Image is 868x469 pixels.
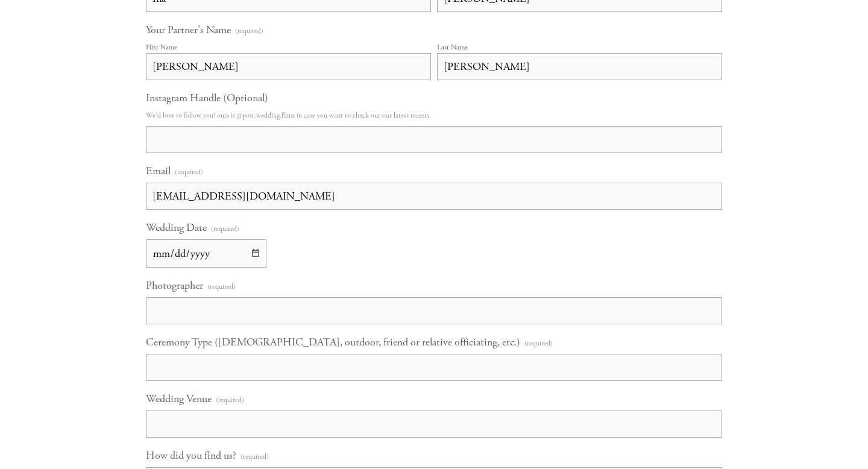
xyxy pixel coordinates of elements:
[146,91,268,105] span: Instagram Handle (Optional)
[146,23,231,37] span: Your Partner's Name
[146,279,203,292] span: Photographer
[146,107,722,124] p: We'd love to follow you! ours is @post.wedding.films in case you want to check out our latest tea...
[235,28,263,35] span: (required)
[524,335,553,351] span: (required)
[146,392,212,406] span: Wedding Venue
[211,221,239,237] span: (required)
[146,221,207,234] span: Wedding Date
[146,449,236,462] span: How did you find us?
[146,164,171,178] span: Email
[146,335,520,349] span: Ceremony Type ([DEMOGRAPHIC_DATA], outdoor, friend or relative officiating, etc.)
[175,164,203,180] span: (required)
[216,392,244,408] span: (required)
[207,279,236,295] span: (required)
[241,449,269,465] span: (required)
[437,43,468,52] div: Last Name
[146,43,177,52] div: First Name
